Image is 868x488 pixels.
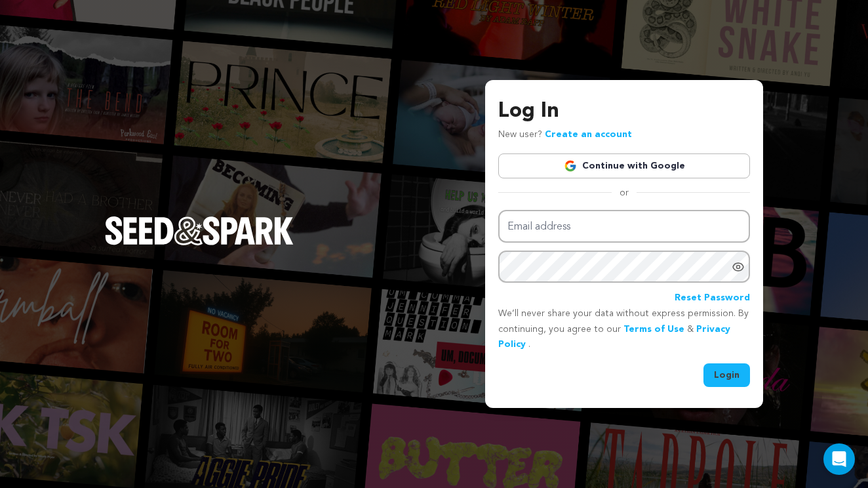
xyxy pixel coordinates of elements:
[612,186,637,199] span: or
[545,130,632,139] a: Create an account
[498,210,750,243] input: Email address
[675,291,750,306] a: Reset Password
[498,306,750,353] p: We’ll never share your data without express permission. By continuing, you agree to our & .
[823,443,855,475] div: Open Intercom Messenger
[105,216,294,272] a: Seed&Spark Homepage
[105,216,294,245] img: Seed&Spark Logo
[623,325,684,334] a: Terms of Use
[498,153,750,178] a: Continue with Google
[732,260,745,274] a: Show password as plain text. Warning: this will display your password on the screen.
[498,127,632,143] p: New user?
[564,159,577,173] img: Google logo
[498,96,750,127] h3: Log In
[703,363,750,387] button: Login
